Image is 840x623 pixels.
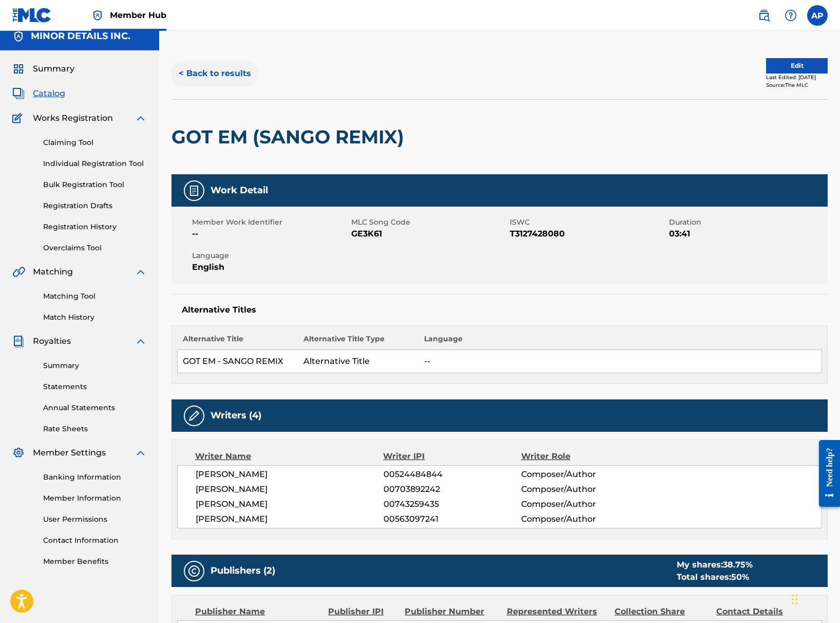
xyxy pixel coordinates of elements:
[758,9,770,22] img: search
[33,63,74,75] span: Summary
[192,250,349,261] span: Language
[192,217,349,228] span: Member Work Identifier
[43,243,147,253] a: Overclaims Tool
[789,574,840,623] iframe: Chat Widget
[43,158,147,169] a: Individual Registration Tool
[766,58,828,74] button: Edit
[12,335,25,347] img: Royalties
[33,87,65,100] span: Catalog
[298,350,419,373] td: Alternative Title
[384,483,521,496] span: 00703892242
[178,334,298,350] th: Alternative Title
[33,266,73,278] span: Matching
[192,261,349,273] span: English
[12,87,65,100] a: CatalogCatalog
[615,606,709,618] div: Collection Share
[211,565,275,577] h5: Publishers (2)
[383,450,521,463] div: Writer IPI
[33,447,106,459] span: Member Settings
[43,535,147,546] a: Contact Information
[43,556,147,567] a: Member Benefits
[43,514,147,525] a: User Permissions
[731,572,749,582] span: 50 %
[43,381,147,392] a: Statements
[91,9,104,22] img: Top Rightsholder
[811,432,840,515] iframe: Resource Center
[43,222,147,232] a: Registration History
[507,606,607,618] div: Represented Writers
[43,493,147,504] a: Member Information
[298,334,419,350] th: Alternative Title Type
[211,185,268,196] h5: Work Detail
[195,450,383,463] div: Writer Name
[43,179,147,190] a: Bulk Registration Tool
[780,5,801,26] div: Help
[43,291,147,302] a: Matching Tool
[792,584,798,615] div: Drag
[31,30,130,42] h5: MINOR DETAILS INC.
[384,498,521,510] span: 00743259435
[766,74,828,81] div: Last Edited: [DATE]
[754,5,774,26] a: Public Search
[328,606,397,618] div: Publisher IPI
[766,81,828,89] div: Source: The MLC
[135,112,147,124] img: expand
[12,30,25,43] img: Accounts
[384,468,521,481] span: 00524484844
[135,335,147,347] img: expand
[188,410,200,422] img: Writers
[196,498,384,510] span: [PERSON_NAME]
[12,63,25,75] img: Summary
[12,112,26,124] img: Works Registration
[521,513,646,525] span: Composer/Author
[510,228,666,240] span: T3127428080
[405,606,499,618] div: Publisher Number
[521,450,646,463] div: Writer Role
[669,217,826,228] span: Duration
[135,266,147,278] img: expand
[110,9,166,21] span: Member Hub
[419,334,822,350] th: Language
[43,402,147,413] a: Annual Statements
[43,424,147,434] a: Rate Sheets
[196,468,384,481] span: [PERSON_NAME]
[521,468,646,481] span: Composer/Author
[351,228,508,240] span: GE3K61
[419,350,822,373] td: --
[192,228,349,240] span: --
[188,185,200,197] img: Work Detail
[135,447,147,459] img: expand
[195,606,320,618] div: Publisher Name
[43,312,147,323] a: Match History
[12,8,52,23] img: MLC Logo
[510,217,666,228] span: ISWC
[807,5,828,26] div: User Menu
[723,560,753,570] span: 38.75 %
[12,447,25,459] img: Member Settings
[384,513,521,525] span: 00563097241
[43,137,147,148] a: Claiming Tool
[196,483,384,496] span: [PERSON_NAME]
[521,498,646,510] span: Composer/Author
[351,217,508,228] span: MLC Song Code
[43,360,147,371] a: Summary
[178,350,298,373] td: GOT EM - SANGO REMIX
[171,61,258,86] button: < Back to results
[12,87,25,100] img: Catalog
[669,228,826,240] span: 03:41
[716,606,810,618] div: Contact Details
[188,565,200,577] img: Publishers
[677,571,753,583] div: Total shares:
[33,335,71,347] span: Royalties
[12,266,25,278] img: Matching
[182,305,817,315] h5: Alternative Titles
[785,9,797,22] img: help
[33,112,113,124] span: Works Registration
[196,513,384,525] span: [PERSON_NAME]
[43,200,147,211] a: Registration Drafts
[12,63,74,75] a: SummarySummary
[677,559,753,571] div: My shares:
